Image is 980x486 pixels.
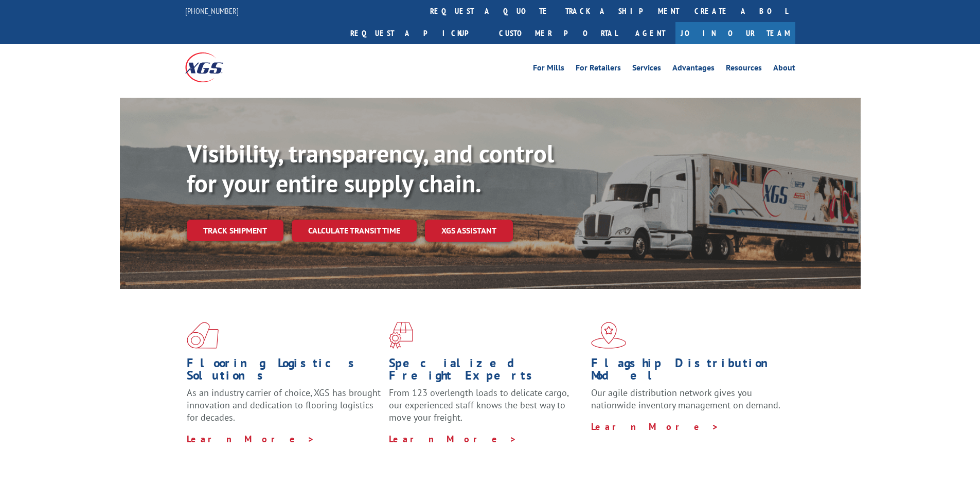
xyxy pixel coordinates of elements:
a: Calculate transit time [292,220,417,242]
a: For Mills [533,64,564,75]
a: Agent [625,22,675,44]
a: Services [632,64,661,75]
h1: Flooring Logistics Solutions [187,357,381,387]
a: For Retailers [576,64,621,75]
a: Advantages [672,64,715,75]
img: xgs-icon-total-supply-chain-intelligence-red [187,322,219,349]
a: Resources [726,64,762,75]
b: Visibility, transparency, and control for your entire supply chain. [187,137,554,199]
span: As an industry carrier of choice, XGS has brought innovation and dedication to flooring logistics... [187,387,381,423]
a: Learn More > [389,433,517,445]
h1: Flagship Distribution Model [591,357,786,387]
a: Learn More > [187,433,315,445]
span: Our agile distribution network gives you nationwide inventory management on demand. [591,387,780,411]
a: Learn More > [591,421,719,433]
a: About [773,64,795,75]
a: XGS ASSISTANT [425,220,513,242]
h1: Specialized Freight Experts [389,357,583,387]
a: Request a pickup [343,22,491,44]
p: From 123 overlength loads to delicate cargo, our experienced staff knows the best way to move you... [389,387,583,433]
a: Customer Portal [491,22,625,44]
a: [PHONE_NUMBER] [185,6,239,16]
a: Track shipment [187,220,283,241]
img: xgs-icon-focused-on-flooring-red [389,322,413,349]
a: Join Our Team [675,22,795,44]
img: xgs-icon-flagship-distribution-model-red [591,322,627,349]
